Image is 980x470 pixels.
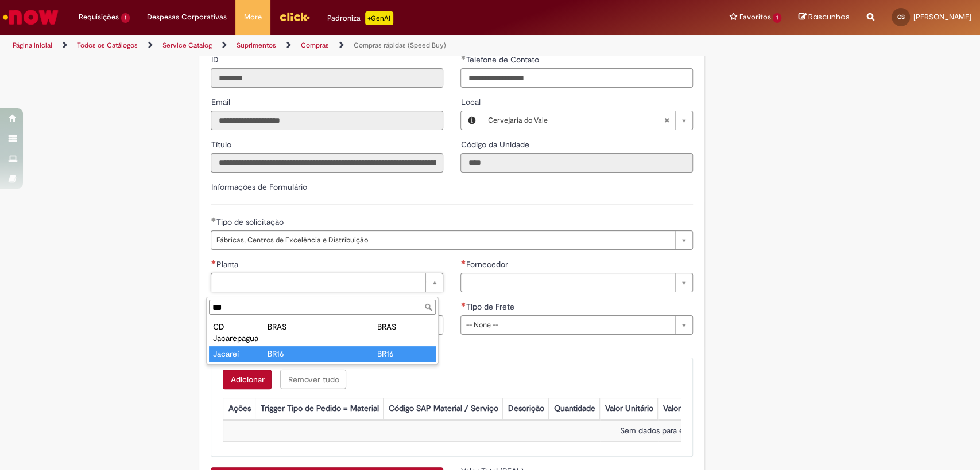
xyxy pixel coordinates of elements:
ul: Planta [207,317,438,364]
div: BRAS [377,321,432,332]
div: BR16 [377,348,432,359]
div: Jacareí [213,348,268,359]
div: CD Jacarepagua [213,321,268,344]
div: BRAS [268,321,322,332]
div: BR16 [268,348,322,359]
